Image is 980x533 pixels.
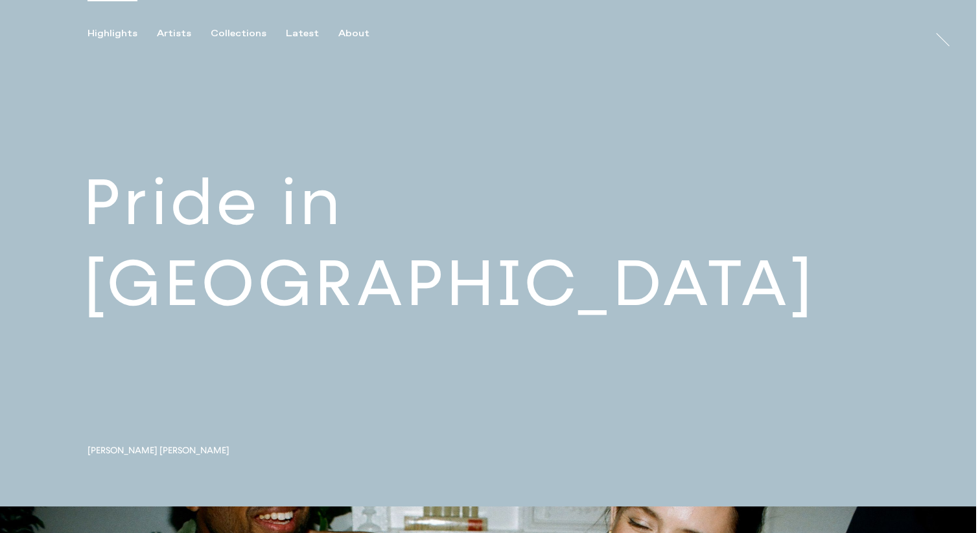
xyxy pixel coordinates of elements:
button: Latest [286,28,338,40]
button: Collections [211,28,286,40]
button: Artists [157,28,211,40]
div: About [338,28,369,40]
div: Highlights [87,28,137,40]
div: Artists [157,28,191,40]
button: Highlights [87,28,157,40]
div: Collections [211,28,266,40]
div: Latest [286,28,319,40]
button: About [338,28,389,40]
